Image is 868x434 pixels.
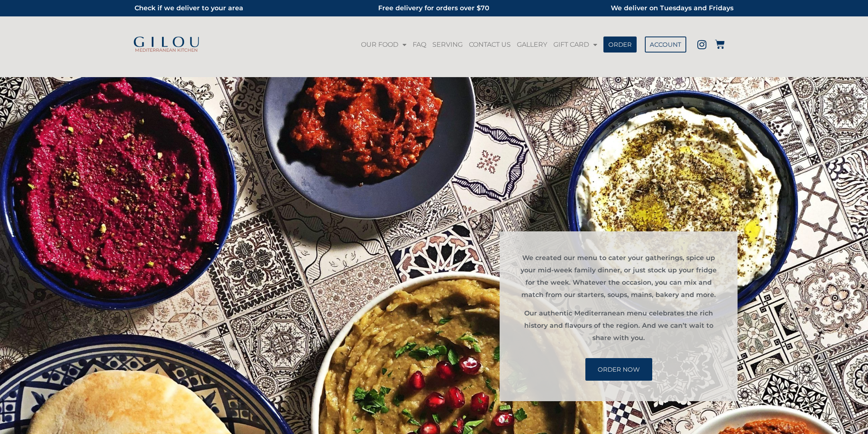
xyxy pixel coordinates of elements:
span: ORDER NOW [598,366,640,372]
p: We created our menu to cater your gatherings, spice up your mid-week family dinner, or just stock... [520,252,717,301]
a: FAQ [411,35,428,54]
h2: MEDITERRANEAN KITCHEN [130,48,202,53]
h2: We deliver on Tuesdays and Fridays [539,2,733,14]
h2: Free delivery for orders over $70 [337,2,531,14]
a: OUR FOOD [359,35,409,54]
a: GIFT CARD [551,35,599,54]
a: Check if we deliver to your area [135,4,243,12]
span: ORDER [608,41,632,48]
a: ORDER [603,37,637,53]
p: Our authentic Mediterranean menu celebrates the rich history and flavours of the region. And we c... [520,307,717,344]
a: SERVING [430,35,465,54]
nav: Menu [358,35,600,54]
a: ACCOUNT [645,37,686,53]
a: CONTACT US [467,35,513,54]
span: ACCOUNT [650,41,681,48]
a: GALLERY [515,35,549,54]
img: Gilou Logo [132,37,200,48]
a: ORDER NOW [585,358,652,381]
